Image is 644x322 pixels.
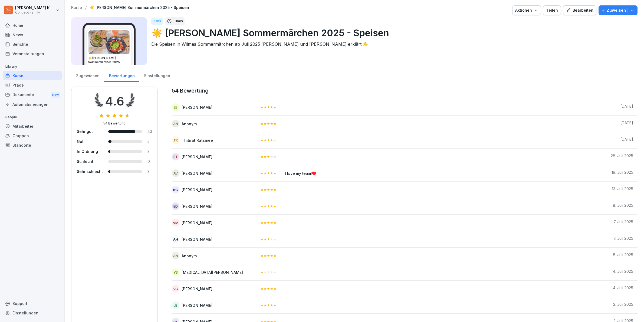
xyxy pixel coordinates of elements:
[3,100,62,109] a: Automatisierungen
[151,41,633,47] p: Die Speisen in Wilmas Sommermärchen ab Juli 2025 [PERSON_NAME] und [PERSON_NAME] erklärt.☀️
[77,149,103,154] div: In Ordnung
[3,131,62,140] a: Gruppen
[147,169,152,174] div: 3
[3,121,62,131] div: Mitarbeiter
[3,113,62,121] p: People
[182,253,197,259] div: Anonym
[172,186,179,193] div: KG
[605,182,638,198] td: 13. Juli 2025
[172,153,179,160] div: ET
[605,149,638,165] td: 28. Juli 2025
[515,7,538,13] div: Aktionen
[605,116,638,132] td: [DATE]
[85,5,87,10] p: /
[3,80,62,90] a: Pfade
[182,104,212,110] div: [PERSON_NAME]
[605,231,638,248] td: 7. Juli 2025
[172,252,179,259] div: An
[172,87,638,95] caption: 54 Bewertung
[605,264,638,281] td: 4. Juli 2025
[3,30,62,40] a: News
[51,92,60,98] div: New
[546,7,558,13] div: Teilen
[172,103,179,111] div: ES
[605,281,638,297] td: 4. Juli 2025
[88,30,130,54] img: vxey3jhup7ci568mo7dyx3an.png
[605,165,638,182] td: 19. Juli 2025
[182,220,212,226] div: [PERSON_NAME]
[105,92,124,110] div: 4.6
[104,68,139,82] a: Bewertungen
[172,202,179,210] div: ED
[3,49,62,58] a: Veranstaltungen
[147,129,152,134] div: 43
[71,5,82,10] a: Kurse
[563,5,596,15] button: Bearbeiten
[103,121,126,126] div: 54 Bewertung
[182,187,212,193] div: [PERSON_NAME]
[77,169,103,174] div: Sehr schlecht
[3,62,62,71] p: Library
[182,170,212,176] div: [PERSON_NAME]
[605,99,638,116] td: [DATE]
[172,268,179,276] div: YS
[71,68,104,82] a: Zugewiesen
[605,297,638,314] td: 2. Juli 2025
[90,5,189,10] a: ☀️ [PERSON_NAME] Sommermärchen 2025 - Speisen
[182,154,212,160] div: [PERSON_NAME]
[607,7,626,13] p: Zuweisen
[605,215,638,231] td: 7. Juli 2025
[77,159,103,164] div: Schlecht
[88,56,130,64] h3: ☀️ [PERSON_NAME] Sommermärchen 2025 - Speisen
[172,301,179,309] div: JB
[182,203,212,209] div: [PERSON_NAME]
[3,21,62,30] a: Home
[172,235,179,243] div: AH
[182,286,212,292] div: [PERSON_NAME]
[566,7,593,13] div: Bearbeiten
[15,6,55,10] p: [PERSON_NAME] Komarov
[605,248,638,264] td: 5. Juli 2025
[77,129,103,134] div: Sehr gut
[3,90,62,100] div: Dokumente
[151,26,633,40] p: ☀️ [PERSON_NAME] Sommermärchen 2025 - Speisen
[77,139,103,144] div: Gut
[605,198,638,215] td: 8. Juli 2025
[172,136,179,144] div: TR
[512,5,541,15] button: Aktionen
[3,40,62,49] a: Berichte
[147,159,152,164] div: 0
[182,270,243,275] div: [MEDICAL_DATA][PERSON_NAME]
[3,90,62,100] a: DokumenteNew
[172,169,179,177] div: AV
[172,219,179,226] div: VM
[599,5,638,15] button: Zuweisen
[151,18,163,25] div: Kurs
[172,120,179,127] div: An
[173,18,183,24] p: 31 min
[182,303,212,308] div: [PERSON_NAME]
[605,132,638,149] td: [DATE]
[182,236,212,242] div: [PERSON_NAME]
[3,71,62,80] a: Kurse
[147,149,152,154] div: 3
[147,139,152,144] div: 5
[3,140,62,150] div: Standorte
[285,169,601,176] div: I love my team!♥️
[3,308,62,318] a: Einstellungen
[139,68,175,82] a: Einstellungen
[543,5,561,15] button: Teilen
[172,285,179,293] div: VC
[15,11,55,14] p: Concept Family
